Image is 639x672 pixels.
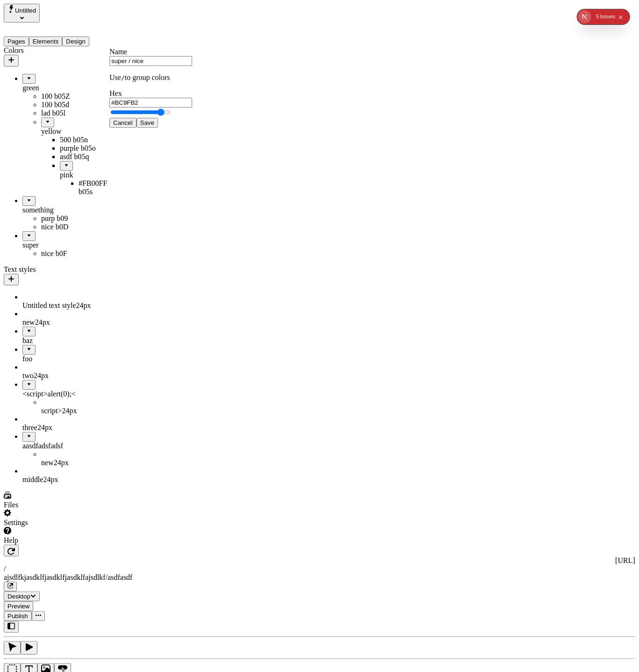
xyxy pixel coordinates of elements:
[29,37,63,46] button: Elements
[4,519,116,527] div: Settings
[76,301,91,309] span: 24 px
[4,536,116,545] div: Help
[4,501,116,509] div: Files
[136,118,158,128] button: Save
[79,179,116,196] div: #FB00FF b05s
[4,556,635,565] div: [URL]
[22,301,116,310] div: Untitled text style
[22,355,116,363] div: foo
[4,573,635,582] div: ajsdlfkjasdklfjasdklfjasdklfajsdlkf/asdfasdf
[4,601,33,611] button: Preview
[22,424,116,432] div: three
[60,136,116,144] div: 500 b05n
[41,459,116,467] div: new
[7,613,28,620] span: Publish
[4,611,32,621] button: Publish
[113,119,133,126] span: Cancel
[60,171,116,179] div: pink
[41,109,116,117] div: lad b05l
[22,336,116,345] div: baz
[35,318,50,326] span: 24 px
[4,4,40,22] button: Select site
[109,89,192,98] div: Hex
[4,7,136,16] p: Cookie Test Route
[4,565,635,573] div: /
[22,241,116,249] div: super
[140,119,154,126] span: Save
[4,592,40,601] button: Desktop
[37,424,52,431] span: 24 px
[41,407,116,415] div: script>
[41,127,116,136] div: yellow
[60,153,116,161] div: asdf b05q
[7,593,30,600] span: Desktop
[22,372,116,380] div: two
[41,214,116,223] div: purp b09
[121,74,125,81] code: /
[41,92,116,101] div: 100 b05Z
[22,390,116,398] div: <script>alert(0);<
[22,475,116,484] div: middle
[15,7,36,14] span: Untitled
[41,101,116,109] div: 100 b05d
[60,144,116,153] div: purple b05o
[109,118,136,128] button: Cancel
[109,73,192,82] p: Use to group colors
[62,37,89,46] button: Design
[41,223,116,231] div: nice b0D
[22,442,116,450] div: aasdfadsfadsf
[22,84,116,92] div: green
[22,318,116,327] div: new
[7,603,29,610] span: Preview
[4,46,116,55] div: Colors
[41,249,116,258] div: nice b0F
[22,206,116,214] div: something
[34,372,49,380] span: 24 px
[4,37,29,46] button: Pages
[43,475,58,483] span: 24 px
[4,265,116,274] div: Text styles
[109,48,192,56] div: Name
[109,56,192,66] input: Name (optional)
[62,407,77,415] span: 24 px
[54,459,69,467] span: 24 px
